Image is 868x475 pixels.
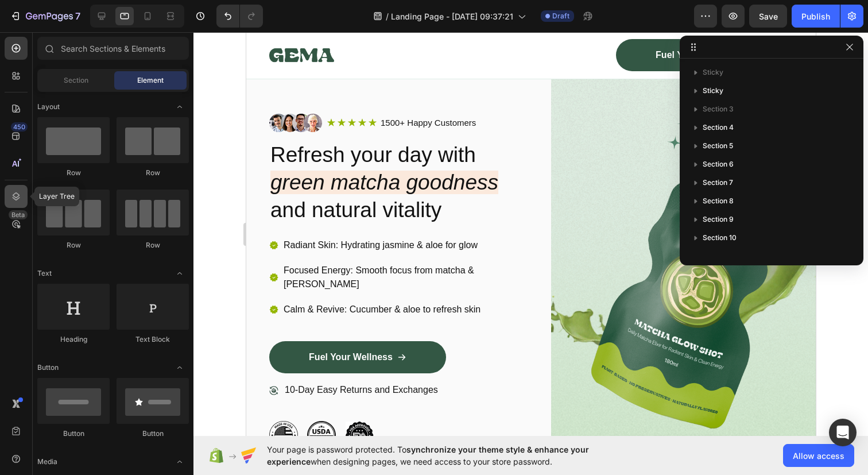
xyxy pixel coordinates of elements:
button: Allow access [783,444,854,467]
span: Section 8 [703,195,734,207]
div: Beta [9,210,28,219]
button: Publish [792,5,840,28]
span: Section 6 [703,159,734,170]
span: Layout [37,102,60,112]
span: Toggle open [170,264,189,283]
div: Row [117,168,189,178]
span: Section 10 [703,232,737,244]
span: Element [137,75,164,86]
span: Section 7 [703,177,733,188]
span: Text [37,268,52,279]
img: gempages_586008283223950019-c3322eca-4f25-4436-8548-d07c52fb5dc5.png [305,40,569,459]
span: Toggle open [170,453,189,471]
span: Media [37,457,57,467]
div: Open Intercom Messenger [829,419,857,446]
input: Search Sections & Elements [37,37,189,60]
span: / [386,10,389,22]
span: Section 11 [703,250,735,262]
div: Undo/Redo [216,5,263,28]
div: Row [117,240,189,250]
div: 450 [11,122,28,132]
span: Toggle open [170,98,189,116]
div: Row [37,168,110,178]
div: Button [117,428,189,439]
iframe: Design area [246,32,816,436]
span: Save [759,11,778,21]
span: Section 4 [703,122,734,133]
img: gempages_586008283223950019-0a68ff20-9237-4b3f-a454-18bff73bd9ad.png [23,389,52,418]
p: 7 [75,9,80,23]
div: Button [37,428,110,439]
span: Allow access [793,450,844,462]
div: Heading [37,334,110,345]
button: Save [749,5,787,28]
img: gempages_586008283223950019-9a2c12f2-f9d1-437f-bb46-d52e48184186.png [61,389,90,418]
span: Landing Page - [DATE] 09:37:21 [391,10,513,22]
div: Publish [801,10,830,22]
span: Button [37,362,59,373]
span: Sticky [703,85,723,96]
div: Row [37,240,110,250]
span: Section 9 [703,214,734,225]
span: Section [64,75,88,86]
span: Sticky [703,67,723,78]
span: Draft [552,11,569,21]
div: Text Block [117,334,189,345]
span: Your page is password protected. To when designing pages, we need access to your store password. [267,443,634,468]
span: Toggle open [170,358,189,377]
span: Section 5 [703,140,733,152]
span: Section 3 [703,103,734,115]
button: 7 [5,5,86,28]
img: gempages_586008283223950019-007ce411-4dd6-48e4-b4e9-695a9ee4e615.png [99,389,127,418]
span: synchronize your theme style & enhance your experience [267,445,589,466]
